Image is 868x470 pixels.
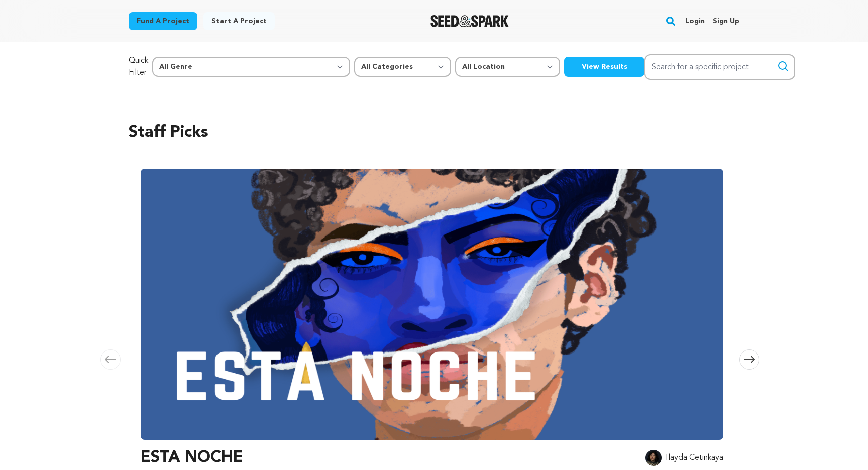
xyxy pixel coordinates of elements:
h2: Staff Picks [129,121,739,145]
input: Search for a specific project [644,54,795,80]
img: Seed&Spark Logo Dark Mode [430,15,509,27]
img: 2560246e7f205256.jpg [645,450,662,466]
a: Login [685,13,705,29]
img: ESTA NOCHE image [141,169,723,440]
a: Fund a project [129,12,197,30]
a: Seed&Spark Homepage [430,15,509,27]
a: Sign up [713,13,739,29]
button: View Results [564,57,644,77]
p: Ilayda Cetinkaya [666,452,723,464]
h3: ESTA NOCHE [141,446,243,470]
p: Quick Filter [129,55,148,79]
a: Start a project [203,12,275,30]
